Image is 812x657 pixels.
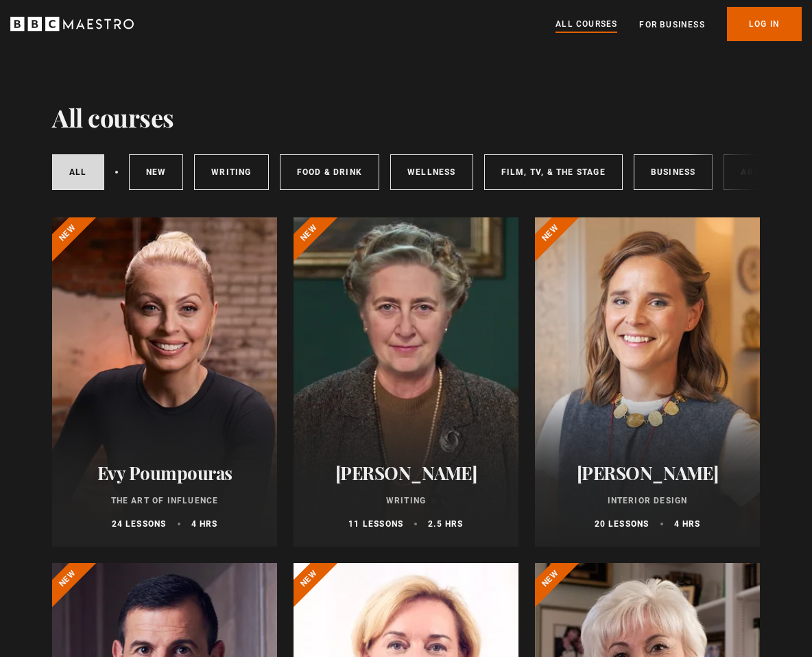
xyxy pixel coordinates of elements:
[52,217,277,547] a: Evy Poumpouras The Art of Influence 24 lessons 4 hrs New
[595,518,649,530] p: 20 lessons
[52,103,174,132] h1: All courses
[129,154,184,190] a: New
[634,154,713,190] a: Business
[191,518,218,530] p: 4 hrs
[310,494,502,507] p: Writing
[551,462,743,483] h2: [PERSON_NAME]
[535,217,760,547] a: [PERSON_NAME] Interior Design 20 lessons 4 hrs New
[294,217,518,547] a: [PERSON_NAME] Writing 11 lessons 2.5 hrs New
[484,154,623,190] a: Film, TV, & The Stage
[556,7,802,41] nav: Primary
[674,518,701,530] p: 4 hrs
[727,7,802,41] a: Log In
[69,462,261,483] h2: Evy Poumpouras
[639,18,704,32] a: For business
[194,154,268,190] a: Writing
[10,14,134,34] svg: BBC Maestro
[428,518,463,530] p: 2.5 hrs
[52,154,104,190] a: All
[69,494,261,507] p: The Art of Influence
[551,494,743,507] p: Interior Design
[112,518,167,530] p: 24 lessons
[280,154,379,190] a: Food & Drink
[310,462,502,483] h2: [PERSON_NAME]
[348,518,403,530] p: 11 lessons
[390,154,473,190] a: Wellness
[556,17,617,32] a: All Courses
